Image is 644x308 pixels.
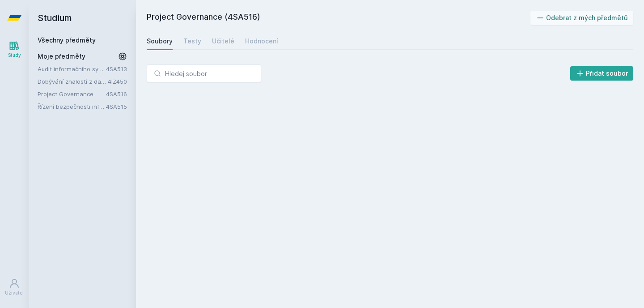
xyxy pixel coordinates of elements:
button: Odebrat z mých předmětů [530,11,634,25]
input: Hledej soubor [147,64,261,82]
a: Dobývání znalostí z databází [38,77,108,86]
a: 4SA513 [106,65,127,73]
span: Moje předměty [38,52,85,61]
a: 4IZ450 [108,78,127,85]
a: 4SA516 [106,90,127,98]
div: Učitelé [212,37,234,46]
a: Testy [183,32,201,50]
a: Uživatel [2,274,27,301]
a: Všechny předměty [38,36,96,44]
a: Učitelé [212,32,234,50]
div: Hodnocení [245,37,278,46]
div: Soubory [147,37,173,46]
a: Audit informačního systému [38,64,106,73]
div: Study [8,52,21,59]
div: Testy [183,37,201,46]
a: 4SA515 [106,103,127,110]
h2: Project Governance (4SA516) [147,11,530,25]
a: Project Governance [38,90,106,98]
button: Přidat soubor [570,66,634,81]
a: Hodnocení [245,32,278,50]
div: Uživatel [5,290,24,296]
a: Řízení bezpečnosti informačních systémů [38,102,106,111]
a: Soubory [147,32,173,50]
a: Study [2,36,27,63]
